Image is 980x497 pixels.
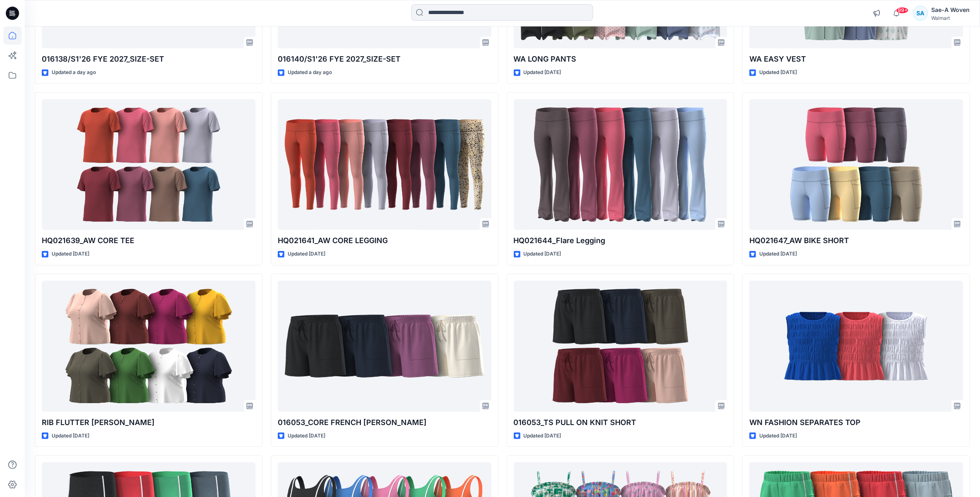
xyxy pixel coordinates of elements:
[759,250,797,258] p: Updated [DATE]
[288,250,325,258] p: Updated [DATE]
[52,432,89,440] p: Updated [DATE]
[514,417,727,428] p: 016053_TS PULL ON KNIT SHORT
[749,417,963,428] p: WN FASHION SEPARATES TOP
[759,432,797,440] p: Updated [DATE]
[42,99,255,230] a: HQ021639_AW CORE TEE
[288,432,325,440] p: Updated [DATE]
[52,250,89,258] p: Updated [DATE]
[514,235,727,246] p: HQ021644_Flare Legging
[749,53,963,65] p: WA EASY VEST
[42,281,255,412] a: RIB FLUTTER HENLEY
[42,417,255,428] p: RIB FLUTTER [PERSON_NAME]
[278,235,491,246] p: HQ021641_AW CORE LEGGING
[514,99,727,230] a: HQ021644_Flare Legging
[514,281,727,412] a: 016053_TS PULL ON KNIT SHORT
[749,99,963,230] a: HQ021647_AW BIKE SHORT
[278,53,491,65] p: 016140/S1'26 FYE 2027_SIZE-SET
[913,6,928,21] div: SA
[278,99,491,230] a: HQ021641_AW CORE LEGGING
[278,281,491,412] a: 016053_CORE FRENCH TERRY
[749,235,963,246] p: HQ021647_AW BIKE SHORT
[931,5,970,15] div: Sae-A Woven
[52,68,96,77] p: Updated a day ago
[42,235,255,246] p: HQ021639_AW CORE TEE
[278,417,491,428] p: 016053_CORE FRENCH [PERSON_NAME]
[42,53,255,65] p: 016138/S1'26 FYE 2027_SIZE-SET
[524,250,561,258] p: Updated [DATE]
[896,7,908,14] span: 99+
[524,68,561,77] p: Updated [DATE]
[749,281,963,412] a: WN FASHION SEPARATES TOP
[931,15,970,21] div: Walmart
[514,53,727,65] p: WA LONG PANTS
[759,68,797,77] p: Updated [DATE]
[524,432,561,440] p: Updated [DATE]
[288,68,332,77] p: Updated a day ago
